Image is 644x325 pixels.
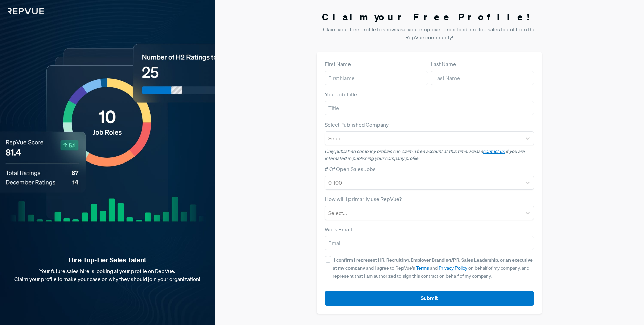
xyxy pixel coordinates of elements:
[431,71,534,85] input: Last Name
[333,257,533,271] strong: I confirm I represent HR, Recruiting, Employer Branding/PR, Sales Leadership, or an executive at ...
[416,265,429,271] a: Terms
[325,60,351,68] label: First Name
[325,101,534,115] input: Title
[325,225,352,233] label: Work Email
[11,267,204,283] p: Your future sales hire is looking at your profile on RepVue. Claim your profile to make your case...
[325,90,357,98] label: Your Job Title
[11,256,204,264] strong: Hire Top-Tier Sales Talent
[317,11,542,23] h3: Claim your Free Profile!
[325,121,389,129] label: Select Published Company
[439,265,467,271] a: Privacy Policy
[333,257,533,279] span: and I agree to RepVue’s and on behalf of my company, and represent that I am authorized to sign t...
[483,148,505,154] a: contact us
[325,195,402,203] label: How will I primarily use RepVue?
[325,71,428,85] input: First Name
[325,236,534,250] input: Email
[325,148,534,162] p: Only published company profiles can claim a free account at this time. Please if you are interest...
[431,60,456,68] label: Last Name
[317,25,542,41] p: Claim your free profile to showcase your employer brand and hire top sales talent from the RepVue...
[325,165,376,173] label: # Of Open Sales Jobs
[325,291,534,306] button: Submit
